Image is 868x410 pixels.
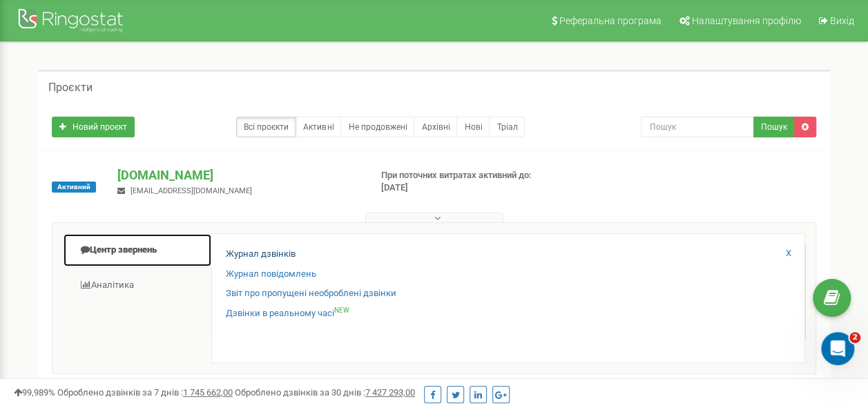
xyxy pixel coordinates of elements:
[786,247,791,260] a: X
[340,117,414,137] a: Не продовжені
[183,387,233,398] u: 1 745 662,00
[236,117,296,137] a: Всі проєкти
[365,387,415,398] u: 7 427 293,00
[692,15,801,26] span: Налаштування профілю
[226,248,296,261] a: Журнал дзвінків
[63,269,212,302] a: Аналiтика
[226,287,396,300] a: Звіт про пропущені необроблені дзвінки
[641,117,754,137] input: Пошук
[753,117,795,137] button: Пошук
[414,117,457,137] a: Архівні
[52,182,96,193] span: Активний
[226,268,316,281] a: Журнал повідомлень
[226,307,349,320] a: Дзвінки в реальному часіNEW
[830,15,854,26] span: Вихід
[48,81,93,94] h5: Проєкти
[821,332,854,365] iframe: Intercom live chat
[849,332,860,343] span: 2
[117,166,358,184] p: [DOMAIN_NAME]
[296,117,341,137] a: Активні
[381,169,557,195] p: При поточних витратах активний до: [DATE]
[235,387,415,398] span: Оброблено дзвінків за 30 днів :
[52,117,135,137] a: Новий проєкт
[131,186,252,195] span: [EMAIL_ADDRESS][DOMAIN_NAME]
[489,117,525,137] a: Тріал
[63,233,212,267] a: Центр звернень
[456,117,490,137] a: Нові
[57,387,233,398] span: Оброблено дзвінків за 7 днів :
[334,306,349,314] sup: NEW
[14,387,55,398] span: 99,989%
[559,15,662,26] span: Реферальна програма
